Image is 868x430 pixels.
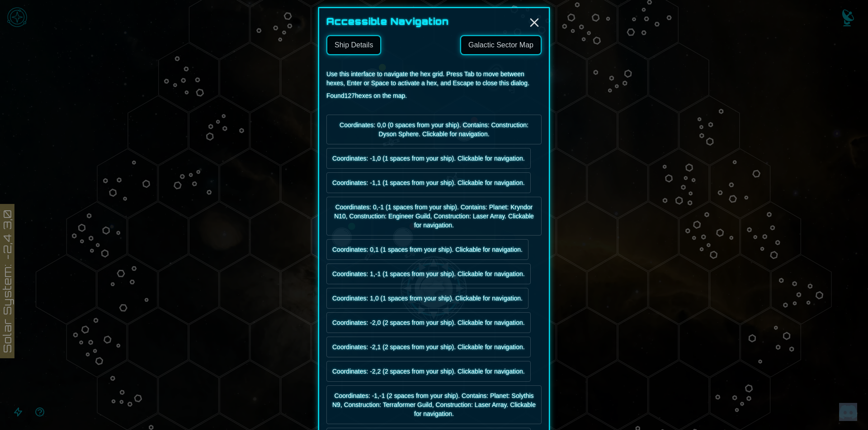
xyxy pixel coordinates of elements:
button: Coordinates: -1,0 (1 spaces from your ship). Clickable for navigation. [326,148,531,169]
button: Coordinates: -2,1 (2 spaces from your ship). Clickable for navigation. [326,337,531,357]
button: Coordinates: 1,-1 (1 spaces from your ship). Clickable for navigation. [326,264,531,284]
button: Coordinates: -2,0 (2 spaces from your ship). Clickable for navigation. [326,312,531,333]
button: Coordinates: -1,-1 (2 spaces from your ship). Contains: Planet: Solythis N9, Construction: Terraf... [326,385,542,424]
button: Ship Details [326,35,381,55]
button: Coordinates: 0,1 (1 spaces from your ship). Clickable for navigation. [326,239,528,260]
button: Coordinates: 0,0 (0 spaces from your ship). Contains: Construction: Dyson Sphere. Clickable for n... [326,115,542,144]
a: Galactic Sector Map [460,35,542,55]
button: Coordinates: 0,-1 (1 spaces from your ship). Contains: Planet: Kryndor N10, Construction: Enginee... [326,197,542,236]
p: Use this interface to navigate the hex grid. Press Tab to move between hexes, Enter or Space to a... [326,69,542,88]
button: Close [527,15,542,30]
button: Coordinates: -2,2 (2 spaces from your ship). Clickable for navigation. [326,361,531,382]
h2: Accessible Navigation [326,15,542,28]
p: Found 127 hexes on the map. [326,91,542,100]
button: Coordinates: 1,0 (1 spaces from your ship). Clickable for navigation. [326,288,528,309]
button: Coordinates: -1,1 (1 spaces from your ship). Clickable for navigation. [326,172,531,193]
